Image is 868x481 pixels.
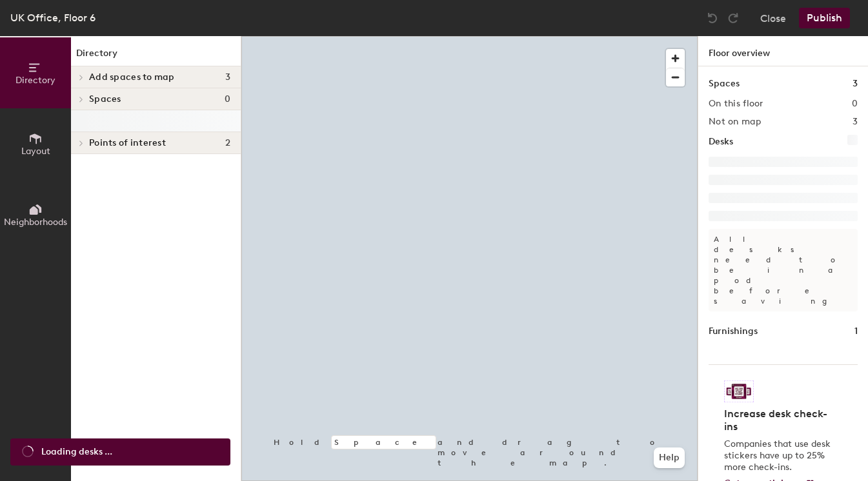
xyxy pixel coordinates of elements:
h2: 3 [853,117,858,127]
img: Undo [706,12,719,25]
h1: Furnishings [709,324,758,339]
h1: 3 [853,77,858,91]
h2: Not on map [709,117,761,127]
button: Publish [799,8,850,28]
span: 3 [225,72,230,83]
button: Close [760,8,786,28]
span: Add spaces to map [89,72,175,83]
h2: On this floor [709,99,763,109]
img: Redo [727,12,740,25]
p: Companies that use desk stickers have up to 25% more check-ins. [724,438,834,473]
h4: Increase desk check-ins [724,407,834,433]
h1: Spaces [709,77,740,91]
span: 2 [225,138,230,148]
h1: 1 [854,324,858,339]
h1: Directory [71,46,241,66]
span: Neighborhoods [4,217,67,228]
span: Directory [15,75,56,86]
span: Loading desks ... [41,445,112,459]
span: 0 [225,94,230,104]
span: Layout [21,146,50,157]
h2: 0 [852,99,858,109]
img: Sticker logo [724,380,754,402]
p: All desks need to be in a pod before saving [709,229,858,311]
span: Spaces [89,94,121,104]
h1: Desks [709,135,733,149]
h1: Floor overview [698,36,868,66]
div: UK Office, Floor 6 [10,10,96,26]
button: Help [654,447,685,468]
span: Points of interest [89,138,166,148]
